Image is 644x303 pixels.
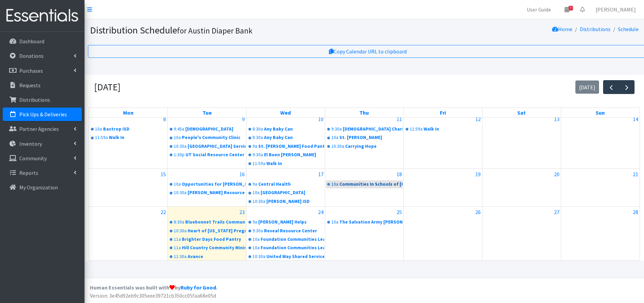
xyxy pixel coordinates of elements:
[261,244,324,251] div: Foundation Communities Learning Centers
[188,143,245,150] div: [GEOGRAPHIC_DATA] Serving Center
[258,219,324,226] div: [PERSON_NAME] Helps
[317,207,325,217] a: September 24, 2025
[264,134,324,141] div: Any Baby Can
[325,207,404,287] td: September 25, 2025
[174,181,181,188] div: 10a
[247,134,324,142] a: 8:30aAny Baby Can
[3,64,82,77] a: Purchases
[395,114,403,124] a: September 11, 2025
[474,207,482,217] a: September 26, 2025
[174,134,181,141] div: 10a
[89,207,168,287] td: September 22, 2025
[343,126,403,133] div: [DEMOGRAPHIC_DATA] Charities of [GEOGRAPHIC_DATA][US_STATE]
[253,253,265,260] div: 10:30a
[339,219,403,226] div: The Salvation Army [PERSON_NAME] Center
[168,207,246,287] td: September 23, 2025
[89,168,168,206] td: September 15, 2025
[186,151,245,158] div: UT Social Resource Center
[603,80,619,94] button: Previous month
[90,284,217,291] strong: Human Essentials was built with by .
[553,169,561,180] a: September 20, 2025
[19,125,59,132] p: Partner Agencies
[19,140,42,147] p: Inventory
[174,126,184,133] div: 9:45a
[109,134,167,141] div: Walk In
[569,6,573,10] span: 9
[264,228,324,234] div: Reveal Resource Center
[247,142,324,150] a: 9aSt. [PERSON_NAME] Food Pantry
[3,166,82,180] a: Reports
[246,168,325,206] td: September 17, 2025
[247,218,324,226] a: 9a[PERSON_NAME] Helps
[261,189,324,196] div: [GEOGRAPHIC_DATA]
[174,151,185,158] div: 1:30p
[168,244,245,252] a: 11aHill Country Community Ministries
[474,114,482,124] a: September 12, 2025
[90,125,167,133] a: 10aBastrop ISD
[331,126,342,133] div: 9:30a
[253,160,265,167] div: 11:59a
[19,67,43,74] p: Purchases
[174,228,187,234] div: 10:30a
[253,134,263,141] div: 8:30a
[3,181,82,194] a: My Organization
[404,125,481,133] a: 11:59aWalk In
[325,168,404,206] td: September 18, 2025
[168,142,245,150] a: 10:30a[GEOGRAPHIC_DATA] Serving Center
[326,180,403,188] a: 10aCommunities In Schools of [GEOGRAPHIC_DATA][US_STATE]
[174,253,187,260] div: 11:30a
[339,134,403,141] div: St. [PERSON_NAME]
[19,111,67,118] p: Pick Ups & Deliveries
[521,3,556,16] a: User Guide
[19,96,50,103] p: Distributions
[253,181,257,188] div: 9a
[168,168,246,206] td: September 16, 2025
[482,207,561,287] td: September 27, 2025
[404,207,482,287] td: September 26, 2025
[238,207,246,217] a: September 23, 2025
[174,219,184,226] div: 8:30a
[266,198,324,205] div: [PERSON_NAME] ISD
[19,82,41,89] p: Requests
[331,134,338,141] div: 10a
[174,236,181,243] div: 11a
[95,134,108,141] div: 11:59a
[3,78,82,92] a: Requests
[559,3,575,16] a: 9
[339,181,403,188] div: Communities In Schools of [GEOGRAPHIC_DATA][US_STATE]
[326,142,403,150] a: 10:30aCarrying Hope
[3,122,82,136] a: Partner Agencies
[241,114,246,124] a: September 9, 2025
[174,244,181,251] div: 11a
[168,134,245,142] a: 10aPeople's Community Clinic
[182,134,245,141] div: People's Community Clinic
[19,184,58,191] p: My Organization
[561,168,640,206] td: September 21, 2025
[575,80,599,94] button: [DATE]
[168,189,245,197] a: 10:30a[PERSON_NAME] Resource Center
[404,114,482,169] td: September 12, 2025
[3,151,82,165] a: Community
[253,126,263,133] div: 8:30a
[247,151,324,159] a: 9:30aEl Buen [PERSON_NAME]
[168,227,245,235] a: 10:30aHeart of [US_STATE] Pregnancy Resource Center
[174,189,187,196] div: 10:30a
[188,228,245,234] div: Heart of [US_STATE] Pregnancy Resource Center
[438,108,447,117] a: Friday
[247,235,324,243] a: 10aFoundation Communities Learning Centers
[561,114,640,169] td: September 14, 2025
[253,143,257,150] div: 9a
[331,143,344,150] div: 10:30a
[168,235,245,243] a: 11aBrighter Days Food Pantry
[552,26,572,32] a: Home
[89,114,168,169] td: September 8, 2025
[103,126,167,133] div: Bastrop ISD
[168,125,245,133] a: 9:45a[DEMOGRAPHIC_DATA]
[253,228,263,234] div: 9:30a
[264,126,324,133] div: Any Baby Can
[182,244,245,251] div: Hill Country Community Ministries
[181,284,216,291] a: Ruby for Good
[247,253,324,261] a: 10:30aUnited Way Shared Services
[395,207,403,217] a: September 25, 2025
[561,207,640,287] td: September 28, 2025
